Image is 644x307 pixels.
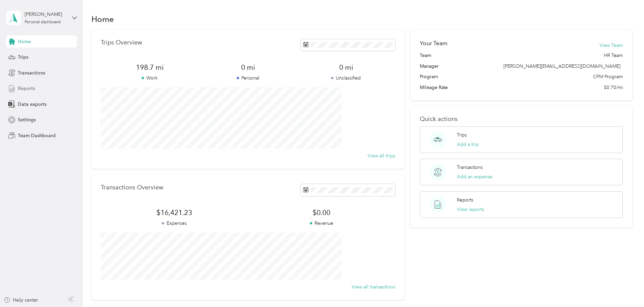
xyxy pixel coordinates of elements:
span: $0.00 [248,208,395,217]
p: Reports [457,196,473,204]
button: View all trips [368,152,395,159]
iframe: Everlance-gr Chat Button Frame [606,269,644,307]
p: Transactions [457,164,483,171]
span: $16,421.23 [101,208,248,217]
span: 198.7 mi [101,63,199,72]
p: Personal [199,74,297,82]
span: 0 mi [297,63,395,72]
span: Program [420,73,438,80]
p: Quick actions [420,116,623,123]
span: HR Team [604,52,623,59]
button: View reports [457,206,484,213]
p: Transactions Overview [101,184,163,191]
p: Trips [457,131,467,139]
p: Unclassified [297,74,395,82]
span: Home [18,38,31,45]
p: Work [101,74,199,82]
span: $0.70/mi [604,84,623,91]
h1: Home [91,16,114,23]
button: Help center [4,297,38,304]
span: Settings [18,116,36,123]
p: Expenses [101,220,248,227]
span: Manager [420,63,439,70]
button: Add a trip [457,141,479,148]
span: Trips [18,54,28,61]
div: [PERSON_NAME] [25,11,67,18]
p: Trips Overview [101,39,142,46]
span: Data exports [18,101,47,108]
span: Reports [18,85,35,92]
h2: Your Team [420,39,447,48]
button: Add an expense [457,173,492,180]
div: Personal dashboard [25,20,61,24]
span: Mileage Rate [420,84,448,91]
button: View Team [599,42,623,49]
span: Team Dashboard [18,132,56,139]
span: CPM Program [593,73,623,80]
span: [PERSON_NAME][EMAIL_ADDRESS][DOMAIN_NAME] [503,63,620,69]
span: Team [420,52,431,59]
p: Revenue [248,220,395,227]
span: Transactions [18,69,45,76]
button: View all transactions [352,283,395,290]
span: 0 mi [199,63,297,72]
